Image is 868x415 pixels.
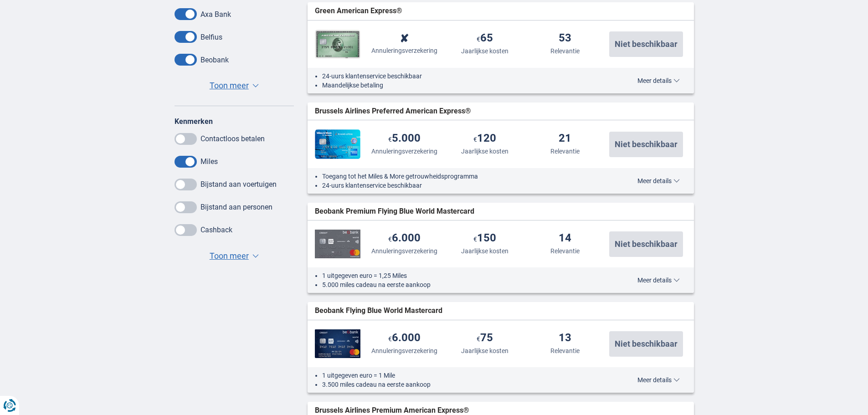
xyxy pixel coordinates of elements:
[550,147,580,156] div: Relevantie
[315,206,474,217] span: Beobank Premium Flying Blue World Mastercard
[200,10,231,19] label: Axa Bank
[200,157,218,166] label: Miles
[609,231,683,257] button: Niet beschikbaar
[559,332,571,344] div: 13
[200,134,265,143] label: Contactloos betalen
[322,280,603,289] li: 5.000 miles cadeau na eerste aankoop
[315,106,471,117] span: Brussels Airlines Preferred American Express®
[388,232,421,245] div: 6.000
[615,140,678,149] span: Niet beschikbaar
[461,46,508,56] div: Jaarlijkse kosten
[210,250,249,262] span: Toon meer
[477,332,493,344] div: 75
[615,40,678,48] span: Niet beschikbaar
[473,133,496,145] div: 120
[322,181,603,190] li: 24-uurs klantenservice beschikbaar
[609,132,683,157] button: Niet beschikbaar
[637,77,680,84] span: Meer details
[473,136,477,143] span: €
[400,33,409,44] div: ✘
[371,46,437,55] div: Annuleringsverzekering
[200,225,232,234] label: Cashback
[473,236,477,243] span: €
[559,133,571,145] div: 21
[609,31,683,57] button: Niet beschikbaar
[615,240,678,248] span: Niet beschikbaar
[371,246,437,256] div: Annuleringsverzekering
[315,329,360,358] img: Beobank
[322,81,603,90] li: Maandelijkse betaling
[315,6,402,16] span: Green American Express®
[637,377,680,383] span: Meer details
[200,33,222,41] label: Belfius
[322,72,603,81] li: 24-uurs klantenservice beschikbaar
[631,177,687,184] button: Meer details
[559,32,571,45] div: 53
[371,346,437,355] div: Annuleringsverzekering
[477,32,493,45] div: 65
[207,250,262,262] button: Toon meer ▼
[550,346,580,355] div: Relevantie
[210,80,249,92] span: Toon meer
[550,246,580,256] div: Relevantie
[631,376,687,384] button: Meer details
[637,277,680,283] span: Meer details
[388,136,392,143] span: €
[200,180,277,189] label: Bijstand aan voertuigen
[609,331,683,357] button: Niet beschikbaar
[388,133,421,145] div: 5.000
[322,371,603,380] li: 1 uitgegeven euro = 1 Mile
[252,254,259,258] span: ▼
[200,56,229,64] label: Beobank
[631,277,687,284] button: Meer details
[615,340,678,348] span: Niet beschikbaar
[175,117,213,126] label: Kenmerken
[631,77,687,84] button: Meer details
[388,335,392,343] span: €
[371,147,437,156] div: Annuleringsverzekering
[322,380,603,389] li: 3.500 miles cadeau na eerste aankoop
[473,232,496,245] div: 150
[315,30,360,59] img: American Express
[388,332,421,344] div: 6.000
[637,178,680,184] span: Meer details
[461,246,508,256] div: Jaarlijkse kosten
[207,79,262,92] button: Toon meer ▼
[315,306,442,316] span: Beobank Flying Blue World Mastercard
[322,172,603,181] li: Toegang tot het Miles & More getrouwheidsprogramma
[315,129,360,159] img: American Express
[477,36,480,43] span: €
[550,46,580,56] div: Relevantie
[200,203,272,211] label: Bijstand aan personen
[461,346,508,355] div: Jaarlijkse kosten
[461,147,508,156] div: Jaarlijkse kosten
[315,230,360,258] img: Beobank
[388,236,392,243] span: €
[477,335,480,343] span: €
[322,271,603,280] li: 1 uitgegeven euro = 1,25 Miles
[559,232,571,245] div: 14
[252,84,259,87] span: ▼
